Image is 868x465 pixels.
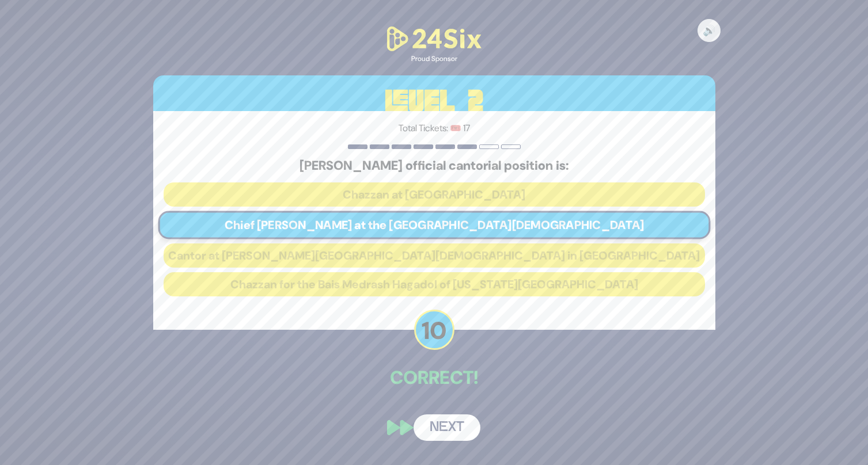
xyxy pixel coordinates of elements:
p: 10 [414,310,454,350]
button: Chazzan at [GEOGRAPHIC_DATA] [164,182,705,207]
button: Chazzan for the Bais Medrash Hagadol of [US_STATE][GEOGRAPHIC_DATA] [164,272,705,296]
p: Total Tickets: 🎟️ 17 [164,121,705,135]
p: Correct! [153,364,715,391]
button: Chief [PERSON_NAME] at the [GEOGRAPHIC_DATA][DEMOGRAPHIC_DATA] [158,211,710,239]
button: Next [414,414,480,441]
div: Proud Sponsor [382,54,486,64]
h3: Level 2 [153,75,715,127]
h5: [PERSON_NAME] official cantorial position is: [164,158,705,173]
button: 🔊 [698,19,721,42]
button: Cantor at [PERSON_NAME][GEOGRAPHIC_DATA][DEMOGRAPHIC_DATA] in [GEOGRAPHIC_DATA] [164,243,705,268]
img: 24Six [382,24,486,54]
